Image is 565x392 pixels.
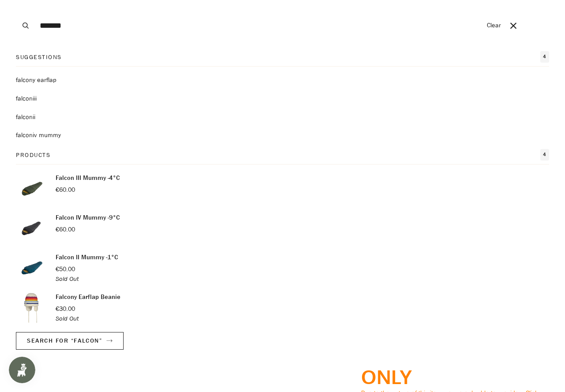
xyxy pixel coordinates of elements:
span: iii [33,94,37,103]
a: falcony earflap [16,75,549,85]
span: ii [33,113,35,121]
em: Sold Out [56,314,79,323]
p: Falcon III Mummy -4°C [56,173,120,183]
img: Falcon IV Mummy -9°C [16,213,47,244]
span: €30.00 [56,305,75,313]
span: 4 [540,51,549,63]
ul: Suggestions [16,75,549,140]
a: Falcon IV Mummy -9°C €60.00 [16,213,549,244]
a: falconiv mummy [16,131,549,140]
p: Falcony Earflap Beanie [56,292,121,302]
mark: falcon [16,76,33,84]
mark: falcon [16,113,33,121]
a: Falcony Earflap Beanie €30.00 Sold Out [16,292,549,323]
span: Search for “falcon” [27,336,102,345]
ul: Products [16,173,549,323]
mark: falcon [16,94,33,103]
span: €60.00 [56,225,75,234]
span: y earflap [33,76,56,84]
img: Falcon II Mummy -1°C [16,253,47,284]
a: falconiii [16,94,549,104]
mark: falcon [16,131,33,139]
a: falconii [16,112,549,122]
a: Falcon III Mummy -4°C €60.00 [16,173,549,204]
p: Products [16,150,50,160]
img: Falcon III Mummy -4°C [16,173,47,204]
img: Falcony Earflap Beanie [16,292,47,323]
p: Falcon IV Mummy -9°C [56,213,120,223]
p: Falcon II Mummy -1°C [56,253,118,262]
span: iv mummy [33,131,61,139]
em: Sold Out [56,275,79,283]
span: 4 [540,149,549,161]
p: Suggestions [16,52,62,62]
div: Search for “falcon” [16,51,549,363]
a: Falcon II Mummy -1°C €50.00 Sold Out [16,253,549,284]
iframe: Button to open loyalty program pop-up [9,357,35,383]
span: €60.00 [56,186,75,194]
span: €50.00 [56,265,75,273]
